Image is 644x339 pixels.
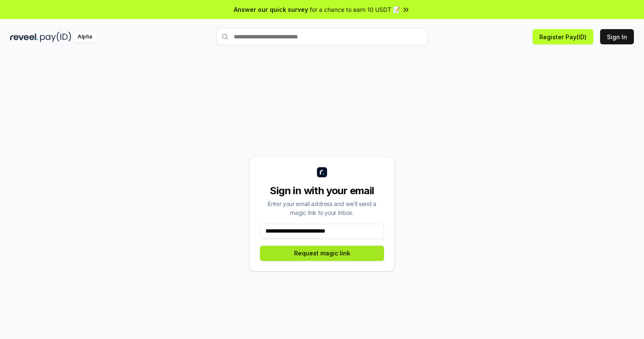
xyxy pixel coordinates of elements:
div: Enter your email address and we’ll send a magic link to your inbox. [260,199,384,217]
img: pay_id [40,32,71,42]
button: Register Pay(ID) [533,29,593,44]
button: Request magic link [260,246,384,261]
span: for a chance to earn 10 USDT 📝 [310,5,400,14]
button: Sign In [600,29,634,44]
div: Alpha [73,32,97,42]
img: reveel_dark [10,32,38,42]
span: Answer our quick survey [234,5,308,14]
img: logo_small [317,167,327,177]
div: Sign in with your email [260,184,384,198]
